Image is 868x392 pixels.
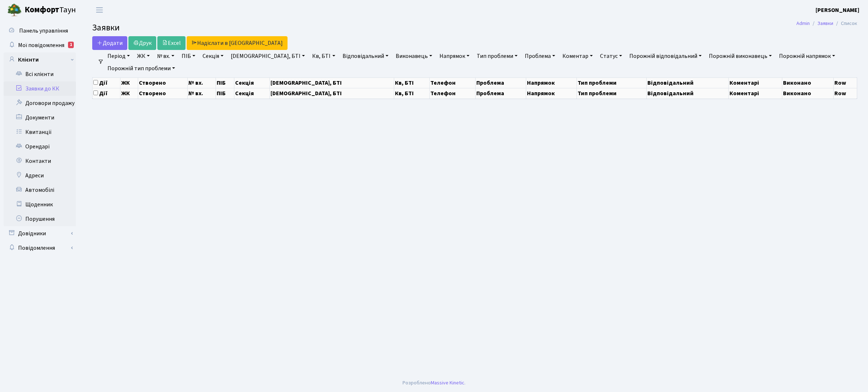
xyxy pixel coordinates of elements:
[4,241,76,255] a: Повідомлення
[19,27,68,35] span: Панель управління
[4,52,76,67] a: Клієнти
[786,16,868,31] nav: breadcrumb
[18,41,64,49] span: Мої повідомлення
[105,50,133,62] a: Період
[4,67,76,81] a: Всі клієнти
[120,77,138,88] th: ЖК
[816,6,859,14] b: [PERSON_NAME]
[138,77,187,88] th: Створено
[309,50,338,62] a: Кв, БТІ
[105,62,178,75] a: Порожній тип проблеми
[25,4,76,16] span: Таун
[403,379,465,387] div: Розроблено .
[393,50,435,62] a: Виконавець
[4,125,76,139] a: Квитанції
[92,36,127,50] a: Додати
[526,88,577,98] th: Напрямок
[577,88,647,98] th: Тип проблеми
[437,50,472,62] a: Напрямок
[526,77,577,88] th: Напрямок
[200,50,226,62] a: Секція
[269,88,394,98] th: [DEMOGRAPHIC_DATA], БТІ
[216,88,234,98] th: ПІБ
[429,88,476,98] th: Телефон
[4,212,76,226] a: Порушення
[522,50,558,62] a: Проблема
[7,3,22,17] img: logo.png
[647,88,729,98] th: Відповідальний
[776,50,838,62] a: Порожній напрямок
[228,50,308,62] a: [DEMOGRAPHIC_DATA], БТІ
[816,6,859,14] a: [PERSON_NAME]
[154,50,177,62] a: № вх.
[138,88,187,98] th: Створено
[120,88,138,98] th: ЖК
[269,77,394,88] th: [DEMOGRAPHIC_DATA], БТІ
[157,36,186,50] a: Excel
[4,96,76,110] a: Договори продажу
[4,38,76,52] a: Мої повідомлення1
[559,50,596,62] a: Коментар
[4,24,76,38] a: Панель управління
[4,154,76,168] a: Контакти
[68,42,74,48] div: 1
[4,183,76,197] a: Автомобілі
[782,77,834,88] th: Виконано
[476,77,526,88] th: Проблема
[25,4,59,16] b: Комфорт
[134,50,153,62] a: ЖК
[187,77,216,88] th: № вх.
[474,50,520,62] a: Тип проблеми
[93,88,120,98] th: Дії
[92,21,120,34] span: Заявки
[4,139,76,154] a: Орендарі
[4,168,76,183] a: Адреси
[834,77,857,88] th: Row
[782,88,834,98] th: Виконано
[93,77,120,88] th: Дії
[626,50,705,62] a: Порожній відповідальний
[187,88,216,98] th: № вх.
[234,88,269,98] th: Секція
[597,50,625,62] a: Статус
[729,88,782,98] th: Коментарі
[90,4,109,16] button: Переключити навігацію
[706,50,775,62] a: Порожній виконавець
[729,77,782,88] th: Коментарі
[476,88,526,98] th: Проблема
[394,77,429,88] th: Кв, БТІ
[128,36,156,50] a: Друк
[97,39,123,47] span: Додати
[216,77,234,88] th: ПІБ
[179,50,198,62] a: ПІБ
[187,36,288,50] a: Надіслати в [GEOGRAPHIC_DATA]
[647,77,729,88] th: Відповідальний
[796,20,810,27] a: Admin
[4,226,76,241] a: Довідники
[234,77,269,88] th: Секція
[833,20,857,28] li: Список
[429,77,476,88] th: Телефон
[577,77,647,88] th: Тип проблеми
[431,379,464,387] a: Massive Kinetic
[817,20,833,27] a: Заявки
[340,50,391,62] a: Відповідальний
[394,88,429,98] th: Кв, БТІ
[4,197,76,212] a: Щоденник
[834,88,857,98] th: Row
[4,81,76,96] a: Заявки до КК
[4,110,76,125] a: Документи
